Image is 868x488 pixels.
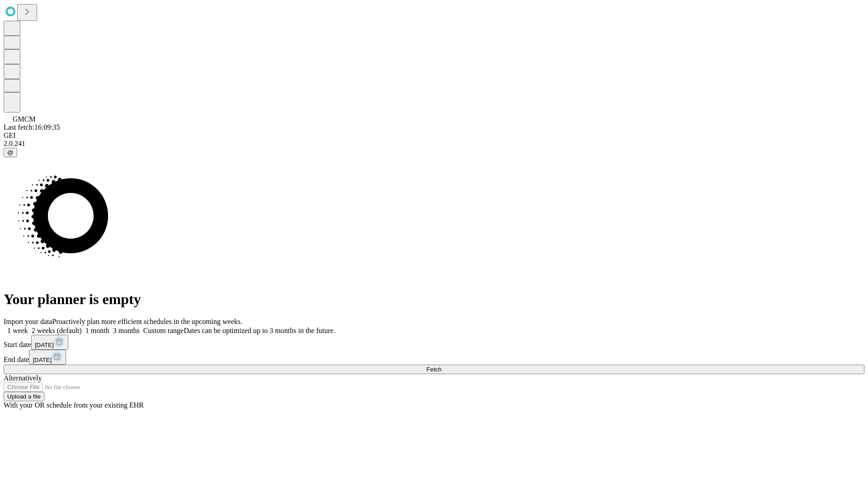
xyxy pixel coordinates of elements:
[4,374,42,382] span: Alternatively
[4,335,864,350] div: Start date
[426,366,441,373] span: Fetch
[4,365,864,374] button: Fetch
[4,401,144,409] span: With your OR schedule from your existing EHR
[33,357,52,363] span: [DATE]
[4,123,60,131] span: Last fetch: 16:09:35
[35,342,54,348] span: [DATE]
[7,149,14,156] span: @
[32,327,82,334] span: 2 weeks (default)
[143,327,184,334] span: Custom range
[184,327,335,334] span: Dates can be optimized up to 3 months in the future.
[4,291,864,308] h1: Your planner is empty
[4,148,17,157] button: @
[4,392,44,401] button: Upload a file
[4,131,864,140] div: GEI
[4,140,864,148] div: 2.0.241
[113,327,140,334] span: 3 months
[4,318,52,325] span: Import your data
[29,350,66,365] button: [DATE]
[7,327,28,334] span: 1 week
[52,318,242,325] span: Proactively plan more efficient schedules in the upcoming weeks.
[31,335,68,350] button: [DATE]
[13,115,36,123] span: GMCM
[85,327,109,334] span: 1 month
[4,350,864,365] div: End date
